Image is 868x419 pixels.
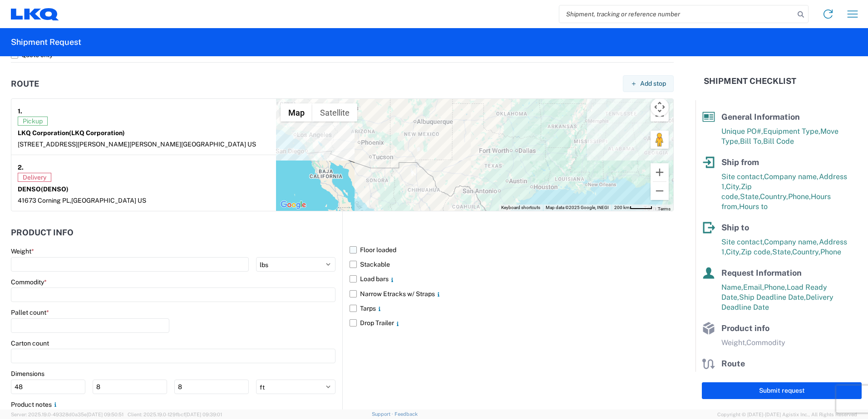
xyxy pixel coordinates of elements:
span: [DATE] 09:39:01 [185,412,222,417]
img: Google [278,199,308,211]
span: Company name, [764,238,819,246]
label: Product notes [11,400,59,409]
span: Pickup [18,117,48,126]
span: Copyright © [DATE]-[DATE] Agistix Inc., All Rights Reserved [717,410,857,419]
strong: 2. [18,161,24,173]
label: Carton count [11,339,49,347]
button: Zoom out [651,182,669,200]
button: Add stop [623,75,674,92]
span: Route [721,359,745,368]
span: Bill Code [763,137,794,146]
span: [GEOGRAPHIC_DATA] US [181,141,256,148]
input: Shipment, tracking or reference number [559,5,794,23]
span: Phone, [764,283,787,292]
button: Submit request [702,382,862,399]
label: Stackable [350,257,674,272]
h2: Shipment Request [11,37,81,48]
span: City, [726,248,741,256]
label: Narrow Etracks w/ Straps [350,287,674,301]
button: Show street map [281,103,312,122]
h2: Route [11,79,39,88]
span: Server: 2025.19.0-49328d0a35e [11,412,123,417]
span: Ship from [721,157,759,167]
span: Phone, [788,192,811,201]
span: Email, [743,283,764,292]
span: City, [726,182,741,191]
button: Map camera controls [651,98,669,116]
span: Hours to [739,202,768,211]
label: Pallet count [11,308,49,317]
span: [DATE] 09:50:51 [87,412,123,417]
span: State, [772,248,792,256]
span: Product info [721,323,769,333]
input: W [93,380,167,394]
strong: 1. [18,105,22,117]
label: Commodity [11,278,47,286]
span: Bill To, [740,137,763,146]
span: State, [740,192,760,201]
span: Equipment Type, [763,127,820,136]
h2: Product Info [11,228,74,237]
input: H [174,380,249,394]
span: Ship Deadline Date, [739,293,806,302]
span: Unique PO#, [721,127,763,136]
span: Client: 2025.19.0-129fbcf [128,412,222,417]
span: Commodity [746,338,785,347]
span: Country, [792,248,820,256]
span: 41673 Corning PL, [18,197,71,204]
span: Company name, [764,172,819,181]
span: General Information [721,112,800,122]
span: Zip code, [741,248,772,256]
button: Keyboard shortcuts [501,205,540,211]
span: (LKQ Corporation) [69,129,125,136]
button: Drag Pegman onto the map to open Street View [651,131,669,149]
button: Show satellite imagery [312,103,357,122]
label: Drop Trailer [350,316,674,330]
label: Load bars [350,272,674,286]
h2: Shipment Checklist [704,76,796,87]
a: Feedback [395,411,418,417]
strong: LKQ Corporation [18,129,125,136]
strong: DENSO [18,185,69,193]
span: Request Information [721,268,802,278]
span: Ship to [721,223,749,232]
label: Weight [11,247,34,255]
span: Add stop [640,79,666,88]
span: Name, [721,283,743,292]
span: Weight, [721,338,746,347]
a: Support [372,411,395,417]
input: L [11,380,85,394]
span: Delivery [18,173,51,182]
span: (DENSO) [41,185,69,193]
button: Zoom in [651,163,669,181]
a: Open this area in Google Maps (opens a new window) [278,199,308,211]
span: [STREET_ADDRESS][PERSON_NAME][PERSON_NAME] [18,141,181,148]
span: Phone [820,248,841,256]
span: Country, [760,192,788,201]
label: Tarps [350,301,674,316]
label: Dimensions [11,370,44,378]
span: Site contact, [721,172,764,181]
span: 200 km [614,205,630,210]
button: Map Scale: 200 km per 46 pixels [612,205,655,211]
span: Map data ©2025 Google, INEGI [546,205,609,210]
label: Floor loaded [350,243,674,257]
a: Terms [658,206,671,211]
span: [GEOGRAPHIC_DATA] US [71,197,146,204]
span: Site contact, [721,238,764,246]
